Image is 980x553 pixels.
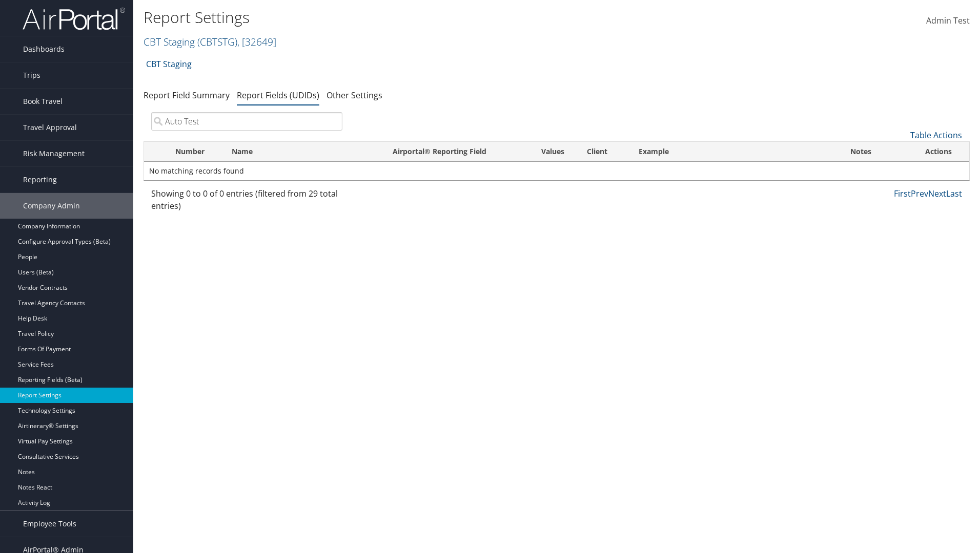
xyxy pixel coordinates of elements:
[23,115,77,140] span: Travel Approval
[23,36,65,62] span: Dashboards
[144,142,166,162] th: : activate to sort column descending
[23,89,63,114] span: Book Travel
[23,141,85,166] span: Risk Management
[326,90,382,101] a: Other Settings
[144,162,969,180] td: No matching records found
[23,167,57,193] span: Reporting
[528,142,578,162] th: Values
[916,142,969,162] th: Actions
[946,188,962,199] a: Last
[629,142,841,162] th: Example
[146,54,192,74] a: CBT Staging
[910,130,962,141] a: Table Actions
[23,62,40,88] span: Trips
[928,188,946,199] a: Next
[144,90,230,101] a: Report Field Summary
[383,142,528,162] th: Airportal&reg; Reporting Field
[23,7,125,31] img: airportal-logo.png
[841,142,916,162] th: Notes
[926,15,970,26] span: Admin Test
[237,90,319,101] a: Report Fields (UDIDs)
[222,142,383,162] th: Name
[166,142,222,162] th: Number
[926,5,970,37] a: Admin Test
[894,188,911,199] a: First
[23,511,76,537] span: Employee Tools
[151,187,342,217] div: Showing 0 to 0 of 0 entries (filtered from 29 total entries)
[23,193,80,219] span: Company Admin
[237,35,276,49] span: , [ 32649 ]
[911,188,928,199] a: Prev
[151,112,342,131] input: Search
[578,142,629,162] th: Client
[144,7,695,28] h1: Report Settings
[197,35,237,49] span: ( CBTSTG )
[144,35,276,49] a: CBT Staging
